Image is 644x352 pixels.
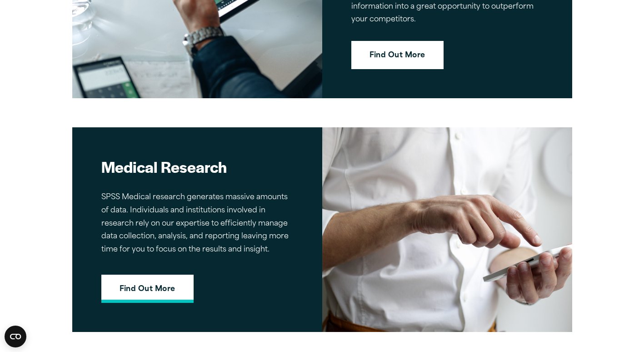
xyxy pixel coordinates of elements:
a: Find Out More [101,275,194,303]
a: Find Out More [351,41,444,69]
p: SPSS Medical research generates massive amounts of data. Individuals and institutions involved in... [101,191,293,256]
button: Open CMP widget [5,326,26,347]
h2: Medical Research [101,156,293,177]
img: SPSS Medical Research [322,127,572,332]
